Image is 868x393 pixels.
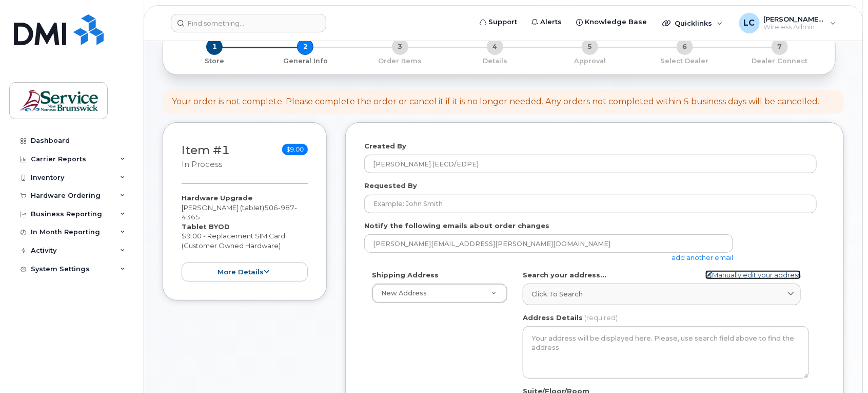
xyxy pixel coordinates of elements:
span: Wireless Admin [764,23,825,31]
a: New Address [372,284,507,303]
p: Store [175,57,254,66]
a: Knowledge Base [569,12,654,32]
a: Manually edit your address [705,270,801,280]
div: Lenentine, Carrie (EECD/EDPE) [732,13,843,33]
span: New Address [381,289,427,297]
div: [PERSON_NAME] (tablet) $9.00 - Replacement SIM Card (Customer Owned Hardware) [182,193,308,282]
span: Support [488,17,517,27]
span: Alerts [540,17,562,27]
label: Created By [364,141,406,151]
a: 1 Store [171,55,258,66]
span: 987 [278,203,294,212]
a: Click to search [523,284,801,305]
label: Shipping Address [372,270,439,280]
input: Example: john@appleseed.com [364,234,733,253]
a: add another email [672,253,733,261]
span: 1 [206,39,223,55]
span: LC [744,17,755,29]
span: Knowledge Base [585,17,647,27]
span: Click to search [531,289,583,299]
strong: Hardware Upgrade [182,194,252,202]
label: Requested By [364,181,417,191]
label: Address Details [523,313,583,323]
small: in process [182,160,222,169]
label: Notify the following emails about order changes [364,221,549,231]
div: Quicklinks [655,13,730,33]
button: more details [182,263,308,282]
span: Quicklinks [675,19,712,27]
a: Support [472,12,524,32]
h3: Item #1 [182,144,230,170]
input: Example: John Smith [364,195,817,213]
span: [PERSON_NAME] (EECD/EDPE) [764,15,825,23]
input: Find something... [171,14,326,32]
strong: Tablet BYOD [182,222,230,231]
label: Search your address... [523,270,606,280]
span: (required) [584,313,618,322]
span: $9.00 [282,144,308,155]
div: Your order is not complete. Please complete the order or cancel it if it is no longer needed. Any... [172,96,819,108]
a: Alerts [524,12,569,32]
